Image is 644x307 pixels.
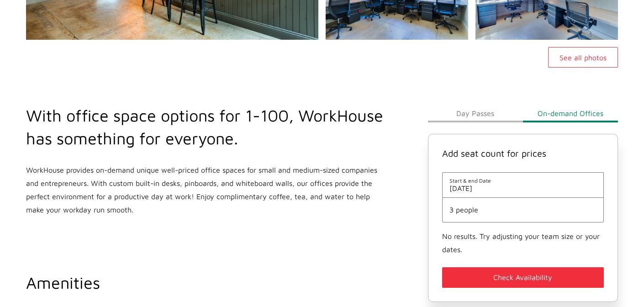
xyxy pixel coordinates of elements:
[26,164,384,217] p: WorkHouse provides on-demand unique well-priced office spaces for small and medium-sized companie...
[442,267,604,288] button: Check Availability
[428,104,523,122] button: Day Passes
[442,148,604,159] h4: Add seat count for prices
[449,177,596,192] button: Start & end Date[DATE]
[449,206,596,214] button: 3 people
[548,47,618,68] button: See all photos
[442,232,600,254] small: No results. Try adjusting your team size or your dates.
[523,104,618,122] button: On-demand Offices
[449,184,596,192] span: [DATE]
[26,271,417,294] h2: Amenities
[449,177,596,184] span: Start & end Date
[26,104,384,150] h2: With office space options for 1-100, WorkHouse has something for everyone.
